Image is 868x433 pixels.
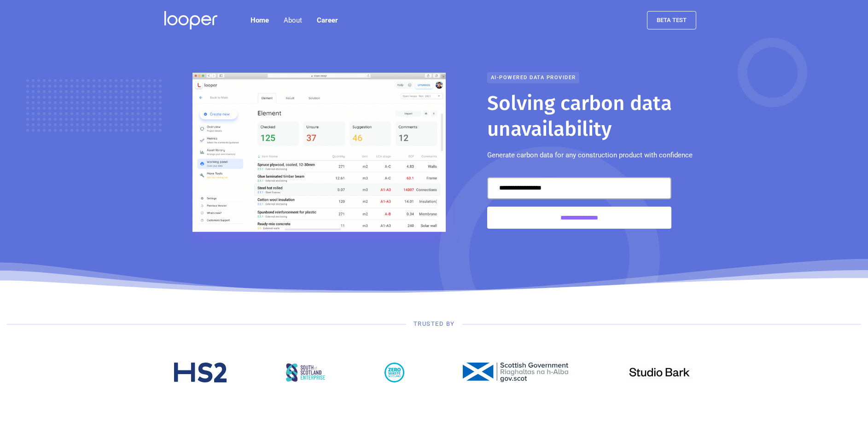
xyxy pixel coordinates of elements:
div: About [276,11,309,29]
a: Home [243,11,276,29]
div: Trusted by [414,319,455,329]
a: beta test [647,11,696,29]
div: AI-powered data provider [487,72,579,83]
form: Email Form [487,177,671,229]
h1: Solving carbon data unavailability [487,91,704,142]
a: Career [309,11,345,29]
div: About [284,15,302,26]
p: Generate carbon data for any construction product with confidence [487,150,693,161]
